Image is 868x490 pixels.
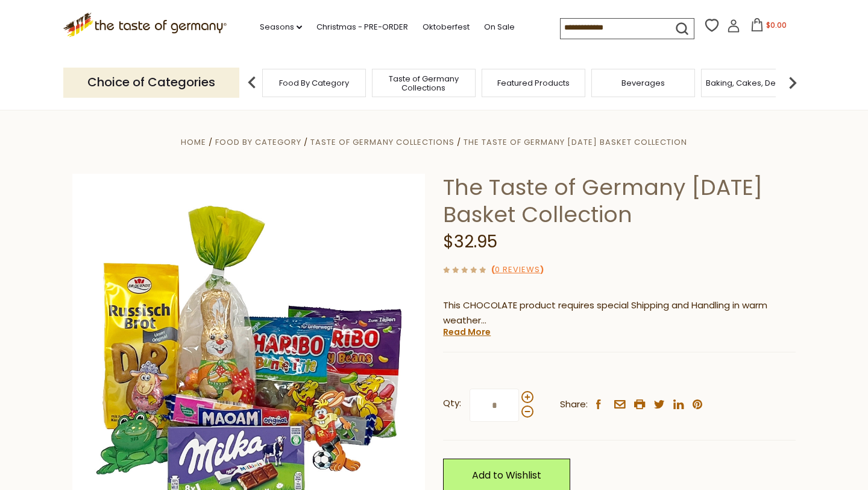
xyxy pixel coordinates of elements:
span: Share: [560,397,588,412]
a: The Taste of Germany [DATE] Basket Collection [464,136,687,148]
button: $0.00 [743,18,794,36]
a: Food By Category [215,136,301,148]
img: previous arrow [240,71,264,95]
p: Choice of Categories [63,68,239,97]
strong: Qty: [443,396,461,411]
a: Taste of Germany Collections [310,136,454,148]
a: On Sale [484,21,515,34]
a: Beverages [621,78,665,87]
a: 0 Reviews [495,264,540,276]
span: $0.00 [766,20,787,30]
span: ( ) [491,264,544,275]
a: Oktoberfest [423,21,470,34]
a: Home [181,136,206,148]
input: Qty: [470,389,519,422]
a: Baking, Cakes, Desserts [706,78,799,87]
a: Featured Products [497,78,570,87]
a: Read More [443,326,491,338]
a: Christmas - PRE-ORDER [316,21,408,34]
h1: The Taste of Germany [DATE] Basket Collection [443,174,796,228]
a: Food By Category [279,78,349,87]
span: $32.95 [443,230,497,253]
p: This CHOCOLATE product requires special Shipping and Handling in warm weather [443,298,796,328]
a: Taste of Germany Collections [376,74,472,92]
a: Seasons [260,21,302,34]
img: next arrow [781,71,805,95]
